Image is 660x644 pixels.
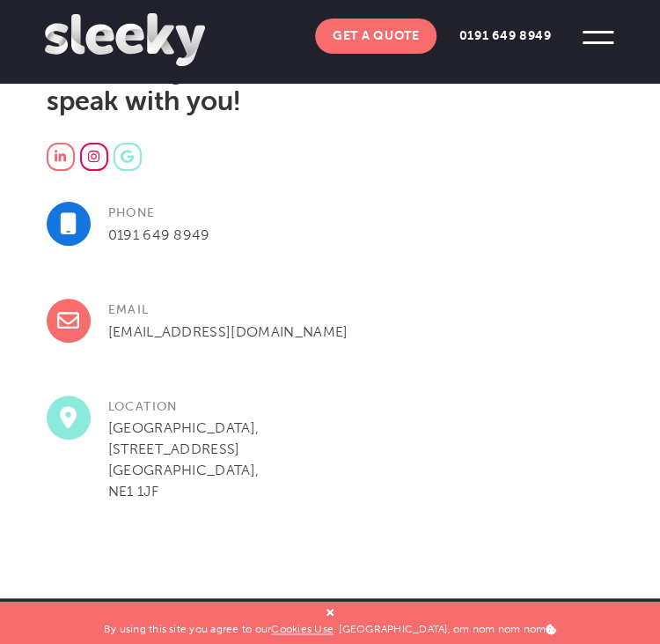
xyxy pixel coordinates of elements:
[60,212,77,234] img: mobile-solid.svg
[121,150,133,163] img: google.svg
[441,19,568,54] a: 0191 649 8949
[108,323,348,340] a: [EMAIL_ADDRESS][DOMAIN_NAME]
[45,13,205,66] img: Sleeky Web Design Newcastle
[47,299,614,321] h3: Email
[108,226,210,243] a: 0191 649 8949
[47,55,614,116] h2: Contacting us is a breeze, we can’t wait to speak with you!
[60,406,77,428] img: location-dot-solid.svg
[315,19,437,54] a: Get A Quote
[271,623,334,635] a: Cookies Use
[47,396,614,418] h3: Location
[88,150,99,163] img: instagram.svg
[55,150,66,163] img: linkedin-in.svg
[57,309,79,331] img: envelope-regular.svg
[47,418,614,502] p: [GEOGRAPHIC_DATA], [STREET_ADDRESS] [GEOGRAPHIC_DATA], NE1 1JF
[47,202,614,224] h3: Phone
